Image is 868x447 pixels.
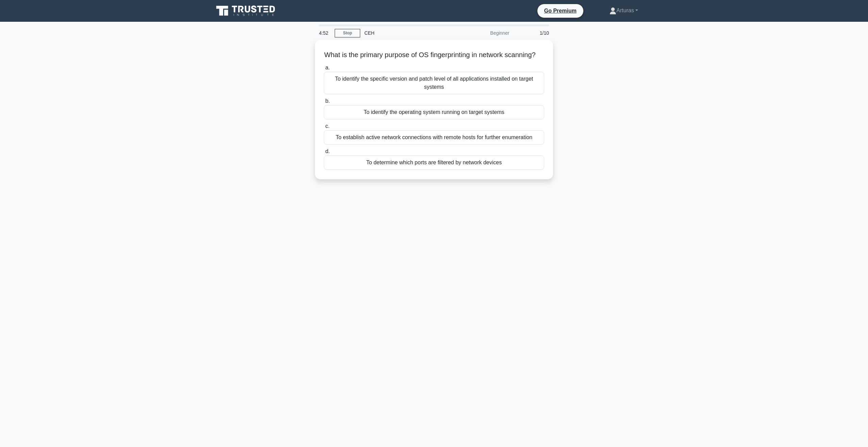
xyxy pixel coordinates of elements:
[360,26,454,40] div: CEH
[324,105,544,119] div: To identify the operating system running on target systems
[335,29,360,37] a: Stop
[540,6,581,15] a: Go Premium
[325,123,329,129] span: c.
[324,130,544,145] div: To establish active network connections with remote hosts for further enumeration
[593,4,654,17] a: Arturas
[325,98,330,104] span: b.
[513,26,553,40] div: 1/10
[325,65,330,70] span: a.
[325,148,330,154] span: d.
[454,26,513,40] div: Beginner
[324,72,544,94] div: To identify the specific version and patch level of all applications installed on target systems
[315,26,335,40] div: 4:52
[324,155,544,170] div: To determine which ports are filtered by network devices
[323,51,545,60] h5: What is the primary purpose of OS fingerprinting in network scanning?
